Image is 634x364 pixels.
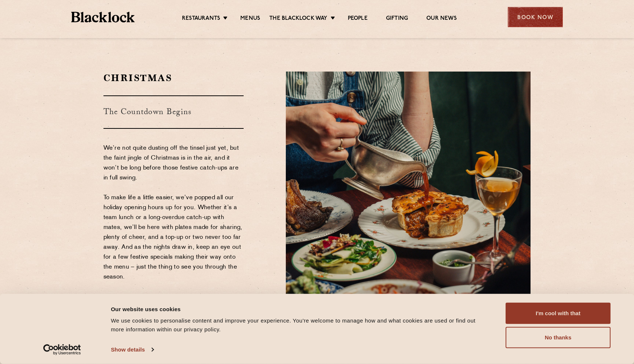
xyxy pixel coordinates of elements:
[506,303,611,324] button: I'm cool with that
[103,95,244,129] h3: The Countdown Begins
[30,344,94,355] a: Usercentrics Cookiebot - opens in a new window
[71,12,135,22] img: BL_Textured_Logo-footer-cropped.svg
[111,344,153,355] a: Show details
[240,15,260,23] a: Menus
[111,305,489,313] div: Our website uses cookies
[103,72,244,84] h2: Christmas
[111,316,489,334] div: We use cookies to personalise content and improve your experience. You're welcome to manage how a...
[506,327,611,348] button: No thanks
[386,15,408,23] a: Gifting
[348,15,368,23] a: People
[182,15,220,23] a: Restaurants
[269,15,327,23] a: The Blacklock Way
[103,143,244,332] p: We’re not quite dusting off the tinsel just yet, but the faint jingle of Christmas is in the air,...
[508,7,563,27] div: Book Now
[426,15,457,23] a: Our News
